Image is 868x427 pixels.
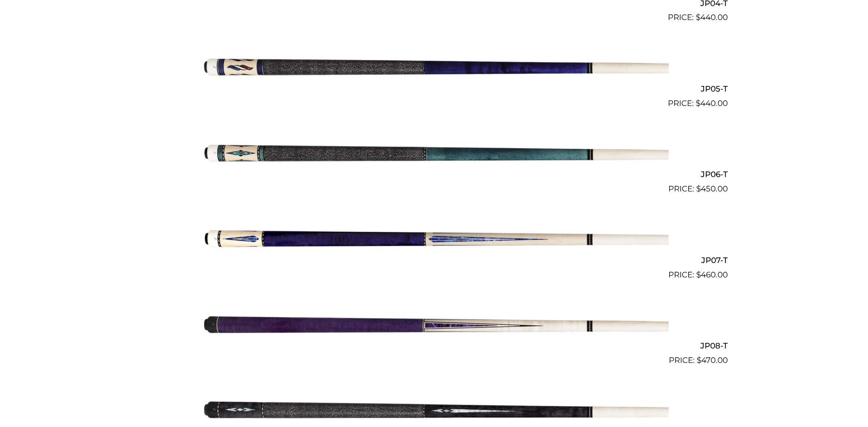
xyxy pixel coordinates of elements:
bdi: 440.00 [696,99,728,108]
span: $ [697,355,701,365]
a: JP08-T $470.00 [141,285,728,367]
h2: JP06-T [141,166,728,183]
span: $ [696,13,700,22]
img: JP06-T [200,113,669,191]
bdi: 450.00 [696,184,728,193]
a: JP05-T $440.00 [141,27,728,109]
img: JP08-T [200,285,669,363]
a: JP07-T $460.00 [141,199,728,281]
bdi: 460.00 [696,270,728,279]
a: JP06-T $450.00 [141,113,728,195]
bdi: 440.00 [696,13,728,22]
h2: JP05-T [141,80,728,97]
img: JP05-T [200,27,669,105]
h2: JP08-T [141,337,728,355]
span: $ [696,184,701,193]
span: $ [696,99,700,108]
bdi: 470.00 [697,355,728,365]
span: $ [696,270,701,279]
h2: JP07-T [141,251,728,269]
img: JP07-T [200,199,669,277]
